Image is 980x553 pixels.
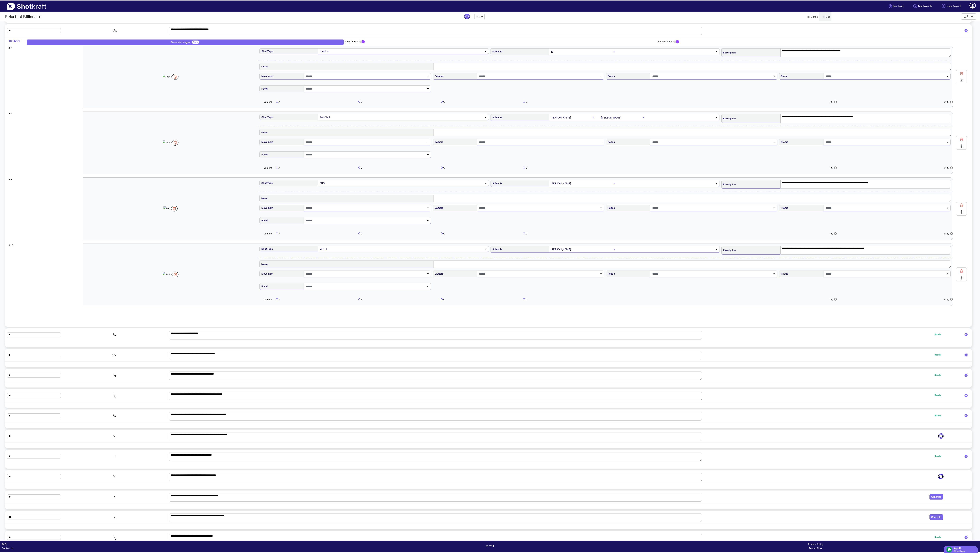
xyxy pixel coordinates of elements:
[2,547,13,550] a: Contact Us
[658,40,672,43] font: Expand Shots
[526,298,527,301] font: D
[279,298,280,301] font: A
[929,494,943,500] button: Generate
[959,137,964,142] img: Trash Icon
[781,207,788,209] font: Frame
[115,476,116,478] span: 8
[492,182,502,185] font: Subjects
[934,353,941,356] font: Ready
[261,116,273,118] font: Shot Type
[435,207,443,209] font: Camera
[61,433,168,439] span: /
[492,50,502,53] font: Subjects
[526,100,527,103] font: D
[163,272,177,276] img: Shot Image
[961,13,976,20] button: Export
[830,232,833,235] font: FX
[115,538,116,540] font: 8
[435,141,443,143] font: Camera
[261,131,268,134] font: Notes
[959,209,964,215] img: Add Icon
[938,2,963,11] a: New Project
[320,181,325,185] font: OTS
[805,12,819,22] span: Cards
[464,14,470,19] span: CG
[279,100,280,103] font: A
[264,166,272,169] font: Camera
[9,244,10,247] font: 2
[113,392,114,394] font: 2
[61,332,168,337] span: /
[653,542,978,546] div: Privacy Policy
[781,75,788,77] font: Frame
[61,28,168,33] span: 1 /
[116,355,117,357] span: 8
[653,546,978,550] div: Terms of Use
[163,140,177,144] img: Shot Image
[61,413,168,418] span: /
[113,333,114,335] span: 2
[963,14,967,19] img: Export Icon
[9,46,10,49] font: 2
[934,535,941,538] font: Ready
[113,534,114,536] font: 1
[261,219,268,222] font: Focal
[172,272,178,277] img: Trash Icon
[888,4,904,8] span: Feedback
[261,207,273,209] font: Movement
[115,436,116,438] span: 8
[934,373,941,376] font: Ready
[944,546,978,553] iframe: chat widget
[261,197,268,200] font: Notes
[934,454,941,457] font: Ready
[601,116,621,119] font: [PERSON_NAME]
[474,14,485,19] button: Share
[261,141,273,143] font: Movement
[9,110,967,176] div: 2.8Shot ImageTrash IconShot TypeTwo ShotSubjects[PERSON_NAME][PERSON_NAME]Description**** **** **...
[113,434,114,436] span: 6
[113,414,114,416] span: 1
[10,112,12,115] font: 8
[261,263,268,266] font: Notes
[934,414,941,417] font: Ready
[113,514,114,516] font: 4
[114,495,115,498] font: 1
[551,182,571,185] font: [PERSON_NAME]
[171,206,178,211] img: Trash Icon
[937,473,944,480] img: Loading..
[608,141,615,143] font: Focus
[551,248,571,251] font: [PERSON_NAME]
[114,394,115,397] font: /
[361,166,362,169] font: B
[608,75,615,77] font: Focus
[10,112,10,115] font: .
[723,51,736,54] font: Description
[443,298,445,301] font: C
[443,100,445,103] font: C
[113,373,114,375] span: 7
[171,41,190,44] font: Generate Images
[551,116,571,119] font: [PERSON_NAME]
[10,244,13,247] font: 10
[261,272,273,275] font: Movement
[114,536,115,539] font: /
[261,153,268,156] font: Focal
[959,268,964,274] img: Trash Icon
[115,375,116,377] span: 8
[358,38,366,45] img: ToggleOn Icon
[944,166,949,169] font: VFX
[912,3,918,9] img: Home Icon
[279,232,280,235] font: A
[819,12,831,22] span: List
[264,232,272,235] font: Camera
[320,247,327,250] font: WITH
[806,15,811,19] img: Card Icon
[113,475,114,477] span: 4
[2,543,6,546] a: FAQ
[163,75,177,78] img: Shot Image
[261,182,273,184] font: Shot Type
[116,30,117,32] span: 8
